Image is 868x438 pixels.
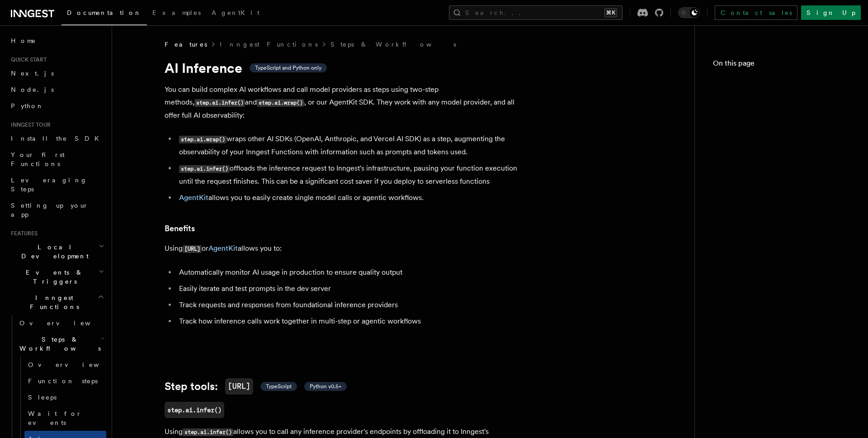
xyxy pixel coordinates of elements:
a: Your first Functions [7,147,106,172]
a: Documentation [61,3,147,25]
span: Documentation [67,9,142,16]
a: Sign Up [801,5,861,20]
span: TypeScript and Python only [255,64,321,71]
p: Using or allows you to: [165,242,526,255]
a: Overview [24,357,106,373]
span: Quick start [7,56,47,63]
button: Search...⌘K [449,5,623,20]
span: Home [11,36,36,45]
h1: AI Inference [165,60,526,76]
li: Easily iterate and test prompts in the dev server [176,282,526,295]
span: Features [165,40,207,49]
span: Install the SDK [11,135,104,142]
code: step.ai.infer() [194,99,245,107]
span: Events & Triggers [7,268,99,286]
a: Leveraging Steps [7,172,106,197]
li: Track how inference calls work together in multi-step or agentic workflows [176,315,526,328]
span: Local Development [7,243,99,261]
a: Node.js [7,81,106,98]
a: Sleeps [24,389,106,405]
a: Step tools:[URL] TypeScript Python v0.5+ [165,378,347,395]
span: Node.js [11,86,54,93]
a: Steps & Workflows [330,40,456,49]
h4: On this page [713,58,850,72]
span: Python [11,102,44,109]
span: Function steps [28,377,98,385]
span: Inngest tour [7,121,51,129]
a: Function steps [24,373,106,389]
span: Python v0.5+ [310,383,341,390]
a: AgentKit [208,244,238,252]
span: TypeScript [266,383,292,390]
code: step.ai.infer() [183,428,233,436]
span: Leveraging Steps [11,176,87,193]
span: Steps & Workflows [16,335,101,353]
a: AgentKit [179,193,208,202]
kbd: ⌘K [604,8,617,17]
code: [URL] [183,245,202,253]
a: Setting up your app [7,197,106,223]
span: Sleeps [28,394,57,401]
span: Your first Functions [11,151,65,167]
li: allows you to easily create single model calls or agentic workflows. [176,191,526,204]
a: AgentKit [206,3,265,24]
span: Next.js [11,70,54,77]
a: Inngest Functions [220,40,318,49]
li: Track requests and responses from foundational inference providers [176,299,526,311]
span: Overview [28,361,121,368]
button: Events & Triggers [7,264,106,290]
a: Contact sales [715,5,797,20]
a: Install the SDK [7,130,106,147]
a: step.ai.infer() [165,402,224,418]
span: AgentKit [212,9,259,16]
span: Examples [152,9,201,16]
a: Wait for events [24,405,106,431]
code: step.ai.wrap() [179,136,226,143]
li: Automatically monitor AI usage in production to ensure quality output [176,266,526,279]
code: [URL] [225,378,253,395]
a: Next.js [7,65,106,81]
span: Inngest Functions [7,293,98,311]
span: Setting up your app [11,202,89,218]
a: Benefits [165,222,195,235]
button: Local Development [7,239,106,264]
li: wraps other AI SDKs (OpenAI, Anthropic, and Vercel AI SDK) as a step, augmenting the observabilit... [176,133,526,158]
span: Features [7,230,38,237]
a: Home [7,33,106,49]
a: Python [7,98,106,114]
code: step.ai.infer() [179,165,230,173]
a: Examples [147,3,206,24]
button: Toggle dark mode [678,7,700,18]
button: Steps & Workflows [16,331,106,357]
li: offloads the inference request to Inngest's infrastructure, pausing your function execution until... [176,162,526,188]
span: Overview [19,319,113,327]
span: Wait for events [28,410,82,426]
p: You can build complex AI workflows and call model providers as steps using two-step methods, and ... [165,83,526,122]
a: Overview [16,315,106,331]
button: Inngest Functions [7,290,106,315]
code: step.ai.wrap() [257,99,304,107]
